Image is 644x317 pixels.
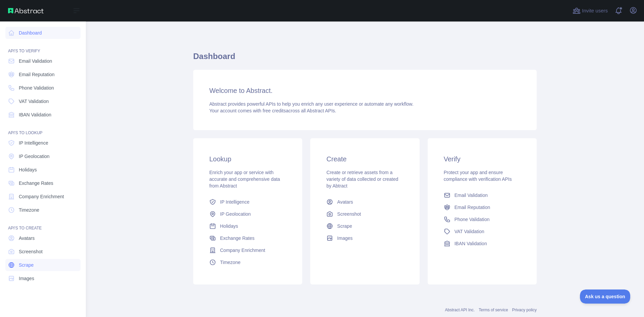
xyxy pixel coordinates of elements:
span: Scrape [337,223,352,229]
span: VAT Validation [454,228,484,235]
a: VAT Validation [5,95,80,107]
a: Holidays [5,164,80,176]
a: VAT Validation [441,225,523,237]
span: IP Geolocation [19,153,50,160]
span: IBAN Validation [19,111,51,118]
a: Scrape [324,220,406,232]
span: Images [337,235,353,242]
span: IBAN Validation [454,240,487,247]
img: Abstract API [8,8,44,13]
span: Email Reputation [454,204,490,211]
h3: Welcome to Abstract. [209,86,521,95]
a: Images [5,272,80,284]
span: Phone Validation [19,85,54,91]
a: Company Enrichment [5,191,80,203]
span: Create or retrieve assets from a variety of data collected or created by Abtract [326,170,398,189]
span: Screenshot [19,248,43,255]
a: Email Reputation [5,68,80,81]
span: Exchange Rates [220,235,255,242]
span: Company Enrichment [220,247,265,254]
a: Timezone [5,204,80,216]
a: Screenshot [5,246,80,258]
a: IP Geolocation [5,150,80,162]
span: VAT Validation [19,98,49,105]
a: Abstract API Inc. [445,308,475,312]
span: Email Validation [19,58,52,64]
span: Timezone [220,259,240,266]
a: Avatars [5,232,80,244]
h3: Verify [444,154,521,164]
span: Invite users [582,7,608,15]
a: Email Validation [441,189,523,201]
span: Screenshot [337,211,361,217]
span: Holidays [19,166,37,173]
span: Holidays [220,223,238,229]
span: Protect your app and ensure compliance with verification APIs [444,170,512,182]
a: Privacy policy [512,308,537,312]
a: Email Validation [5,55,80,67]
a: Timezone [207,256,289,268]
div: API'S TO CREATE [5,217,80,231]
a: Email Reputation [441,201,523,213]
a: Exchange Rates [5,177,80,189]
a: Images [324,232,406,244]
h3: Lookup [209,154,286,164]
a: IBAN Validation [441,237,523,250]
span: Company Enrichment [19,193,64,200]
span: Phone Validation [454,216,490,223]
a: Phone Validation [441,213,523,225]
span: Abstract provides powerful APIs to help you enrich any user experience or automate any workflow. [209,101,414,107]
button: Invite users [571,5,609,16]
h3: Create [326,154,403,164]
a: Avatars [324,196,406,208]
span: Avatars [19,235,35,242]
span: IP Intelligence [19,140,48,146]
div: API'S TO VERIFY [5,40,80,54]
a: Holidays [207,220,289,232]
a: IBAN Validation [5,109,80,121]
span: Timezone [19,207,39,213]
span: Your account comes with across all Abstract APIs. [209,108,336,113]
a: IP Intelligence [5,137,80,149]
span: free credits [263,108,286,113]
a: Dashboard [5,27,80,39]
span: Scrape [19,262,34,268]
span: Email Reputation [19,71,55,78]
span: Exchange Rates [19,180,53,187]
a: Terms of service [479,308,508,312]
a: IP Intelligence [207,196,289,208]
span: IP Geolocation [220,211,251,217]
a: Screenshot [324,208,406,220]
a: Company Enrichment [207,244,289,256]
h1: Dashboard [193,51,537,67]
span: Enrich your app or service with accurate and comprehensive data from Abstract [209,170,280,189]
a: Phone Validation [5,82,80,94]
a: Exchange Rates [207,232,289,244]
span: Avatars [337,199,353,205]
span: IP Intelligence [220,199,250,205]
a: IP Geolocation [207,208,289,220]
div: API'S TO LOOKUP [5,122,80,136]
iframe: Toggle Customer Support [580,289,631,304]
span: Images [19,275,34,282]
span: Email Validation [454,192,488,199]
a: Scrape [5,259,80,271]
